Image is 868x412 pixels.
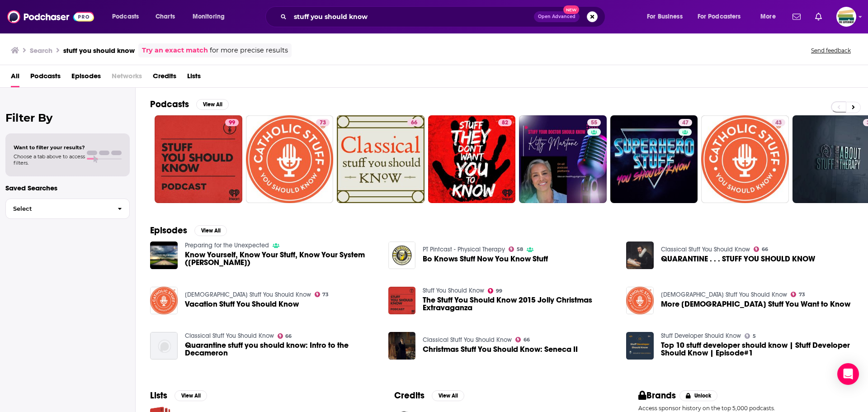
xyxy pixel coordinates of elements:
[185,300,299,308] a: Vacation Stuff You Should Know
[423,336,512,344] a: Classical Stuff You Should Know
[5,111,130,124] h2: Filter By
[322,293,329,297] span: 73
[423,346,578,353] span: Christmas Stuff You Should Know: Seneca II
[626,332,654,360] a: Top 10 stuff developer should know | Stuff Developer Should Know | Episode#1
[30,46,52,55] h3: Search
[185,251,377,266] a: Know Yourself, Know Your Stuff, Know Your System (Dr Aarti Anhal)
[762,247,768,251] span: 66
[661,300,850,308] a: More Catholic Stuff You Want to Know
[229,118,235,128] span: 99
[534,11,580,22] button: Open AdvancedNew
[423,296,615,312] a: The Stuff You Should Know 2015 Jolly Christmas Extravaganza
[150,225,187,236] h2: Episodes
[150,242,178,269] img: Know Yourself, Know Your Stuff, Know Your System (Dr Aarti Anhal)
[679,119,692,126] a: 47
[587,119,601,126] a: 55
[610,115,698,203] a: 47
[661,332,741,340] a: Stuff Developer Should Know
[150,9,180,24] a: Charts
[150,332,178,360] img: Quarantine stuff you should know: Intro to the Decameron
[30,69,61,87] a: Podcasts
[626,287,654,314] img: More Catholic Stuff You Want to Know
[661,341,854,357] span: Top 10 stuff developer should know | Stuff Developer Should Know | Episode#1
[772,119,785,126] a: 43
[811,9,826,24] a: Show notifications dropdown
[423,255,548,263] a: Bo Knows Stuff Now You Know Stuff
[187,69,201,87] a: Lists
[150,390,207,401] a: ListsView All
[407,119,421,126] a: 66
[411,118,417,128] span: 66
[14,153,85,166] span: Choose a tab above to access filters.
[5,199,130,219] button: Select
[150,99,189,110] h2: Podcasts
[423,287,484,294] a: Stuff You Should Know
[150,225,227,236] a: EpisodesView All
[193,10,225,23] span: Monitoring
[692,9,754,24] button: open menu
[661,246,750,253] a: Classical Stuff You Should Know
[185,251,377,266] span: Know Yourself, Know Your Stuff, Know Your System ([PERSON_NAME])
[496,289,502,293] span: 99
[698,10,741,23] span: For Podcasters
[11,69,19,87] span: All
[799,293,805,297] span: 73
[285,334,292,338] span: 66
[150,99,229,110] a: PodcastsView All
[388,332,416,360] img: Christmas Stuff You Should Know: Seneca II
[638,405,854,412] p: Access sponsor history on the top 5,000 podcasts.
[63,46,135,55] h3: stuff you should know
[14,144,85,151] span: Want to filter your results?
[175,390,207,401] button: View All
[290,9,534,24] input: Search podcasts, credits, & more...
[519,115,607,203] a: 55
[647,10,683,23] span: For Business
[836,7,856,27] img: User Profile
[837,363,859,385] div: Open Intercom Messenger
[701,115,789,203] a: 43
[502,118,508,128] span: 82
[337,115,425,203] a: 66
[106,9,151,24] button: open menu
[591,118,597,128] span: 55
[112,10,139,23] span: Podcasts
[185,332,274,340] a: Classical Stuff You Should Know
[836,7,856,27] button: Show profile menu
[789,9,804,24] a: Show notifications dropdown
[150,287,178,314] img: Vacation Stuff You Should Know
[225,119,239,126] a: 99
[153,69,176,87] span: Credits
[185,242,269,249] a: Preparing for the Unexpected
[150,390,167,401] h2: Lists
[185,341,377,357] a: Quarantine stuff you should know: Intro to the Decameron
[274,6,614,27] div: Search podcasts, credits, & more...
[7,8,94,25] img: Podchaser - Follow, Share and Rate Podcasts
[71,69,101,87] span: Episodes
[394,390,425,401] h2: Credits
[155,115,242,203] a: 99
[661,300,850,308] span: More [DEMOGRAPHIC_DATA] Stuff You Want to Know
[538,14,576,19] span: Open Advanced
[278,333,292,339] a: 66
[661,291,787,298] a: Catholic Stuff You Should Know
[563,5,580,14] span: New
[661,255,815,263] a: QUARANTINE . . . STUFF YOU SHOULD KNOW
[388,287,416,314] img: The Stuff You Should Know 2015 Jolly Christmas Extravaganza
[186,9,236,24] button: open menu
[638,390,676,401] h2: Brands
[791,292,805,297] a: 73
[626,242,654,269] img: QUARANTINE . . . STUFF YOU SHOULD KNOW
[423,246,505,253] a: PT Pintcast - Physical Therapy
[775,118,782,128] span: 43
